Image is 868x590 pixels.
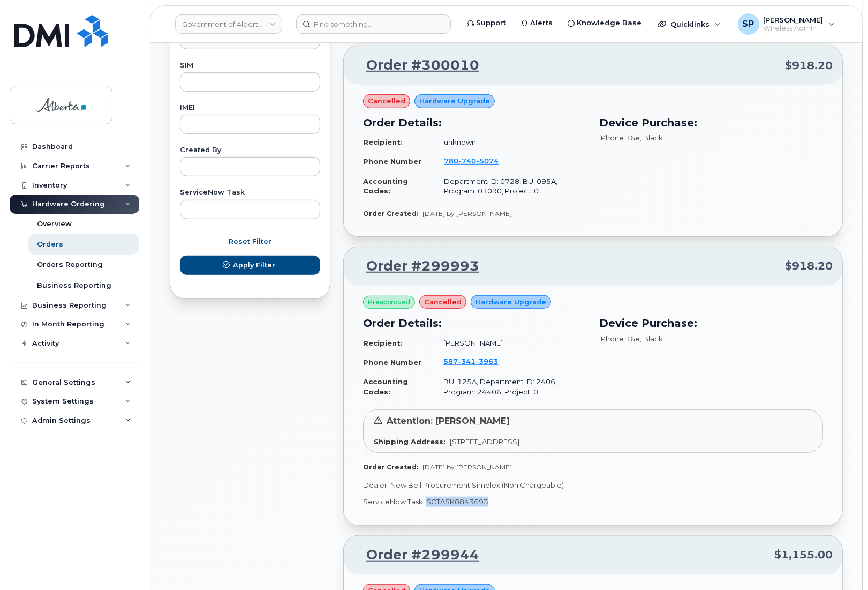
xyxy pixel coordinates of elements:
[363,210,418,218] strong: Order Created:
[444,357,511,365] a: 5873413963
[363,138,403,146] strong: Recipient:
[368,297,410,307] span: Preapproved
[363,480,823,490] p: Dealer: New Bell Procurement Simplex (Non Chargeable)
[363,315,587,331] h3: Order Details:
[180,62,320,69] label: SIM
[353,56,479,75] a: Order #300010
[175,14,282,34] a: Government of Alberta (GOA)
[424,297,462,307] span: cancelled
[764,24,824,33] span: Wireless Admin
[514,12,560,34] a: Alerts
[476,156,499,165] span: 5074
[560,12,649,34] a: Knowledge Base
[640,334,663,343] span: , Black
[476,357,499,365] span: 3963
[600,133,640,142] span: iPhone 16e
[180,256,320,275] button: Apply Filter
[764,16,824,24] span: [PERSON_NAME]
[233,260,275,270] span: Apply Filter
[363,463,418,471] strong: Order Created:
[363,377,408,396] strong: Accounting Codes:
[600,334,640,343] span: iPhone 16e
[434,334,587,353] td: [PERSON_NAME]
[363,497,823,507] p: ServiceNow Task: SCTASK0843693
[363,157,421,166] strong: Phone Number
[600,115,824,131] h3: Device Purchase:
[774,547,833,563] span: $1,155.00
[640,133,663,142] span: , Black
[459,12,514,34] a: Support
[363,339,403,347] strong: Recipient:
[743,18,754,31] span: SP
[444,156,499,165] span: 780
[444,357,499,365] span: 587
[785,58,833,73] span: $918.20
[374,437,446,446] strong: Shipping Address:
[180,232,320,251] button: Reset Filter
[368,96,405,106] span: cancelled
[530,18,553,28] span: Alerts
[650,13,728,35] div: Quicklinks
[600,315,824,331] h3: Device Purchase:
[363,115,587,131] h3: Order Details:
[476,18,506,28] span: Support
[363,358,421,367] strong: Phone Number
[180,189,320,196] label: ServiceNow Task
[419,96,490,106] span: Hardware Upgrade
[229,236,271,247] span: Reset Filter
[422,210,512,218] span: [DATE] by [PERSON_NAME]
[458,357,476,365] span: 341
[444,156,511,165] a: 7807405074
[450,437,519,446] span: [STREET_ADDRESS]
[475,297,546,307] span: Hardware Upgrade
[296,14,451,34] input: Find something...
[363,177,408,196] strong: Accounting Codes:
[434,372,587,401] td: BU: 125A, Department ID: 2406, Program: 24406, Project: 0
[458,156,476,165] span: 740
[670,20,710,28] span: Quicklinks
[730,13,842,35] div: Susannah Parlee
[577,18,641,28] span: Knowledge Base
[422,463,512,471] span: [DATE] by [PERSON_NAME]
[180,147,320,154] label: Created By
[434,133,586,152] td: unknown
[785,258,833,274] span: $918.20
[353,546,479,565] a: Order #299944
[353,257,479,276] a: Order #299993
[387,416,510,426] span: Attention: [PERSON_NAME]
[434,172,586,200] td: Department ID: 0728, BU: 095A, Program: 01090, Project: 0
[180,104,320,111] label: IMEI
